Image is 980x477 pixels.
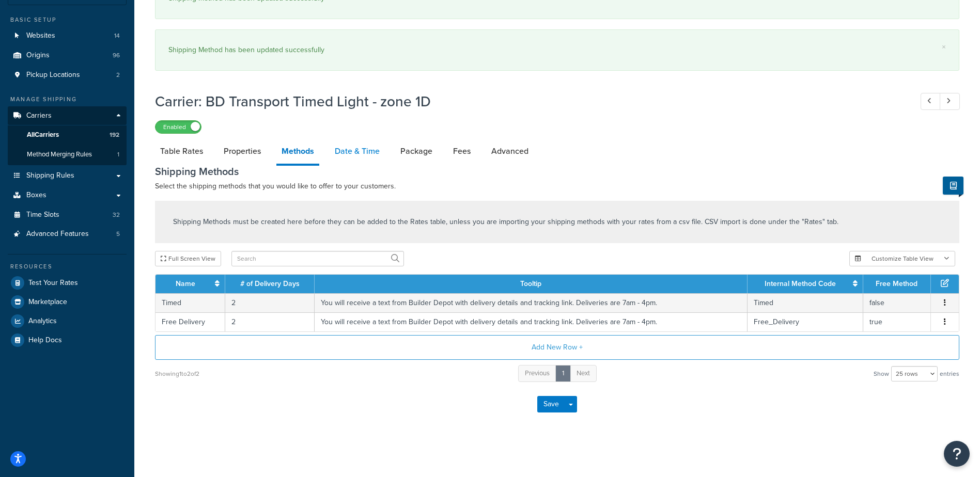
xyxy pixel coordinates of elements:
span: Time Slots [26,211,59,219]
span: 2 [116,71,120,79]
a: Internal Method Code [765,278,836,289]
button: Open Resource Center [944,441,970,467]
a: Next Record [940,93,960,110]
input: Search [231,251,404,266]
th: Tooltip [315,275,747,293]
a: Next [570,365,597,382]
a: Date & Time [330,139,385,164]
p: Shipping Methods must be created here before they can be added to the Rates table, unless you are... [173,216,838,228]
a: Advanced [486,139,534,164]
span: Shipping Rules [26,171,74,180]
td: Free Delivery [155,312,225,331]
span: 192 [110,131,119,139]
li: Carriers [8,106,127,165]
a: Shipping Rules [8,166,127,185]
td: false [863,293,931,312]
li: Origins [8,46,127,65]
a: Advanced Features5 [8,225,127,244]
span: Pickup Locations [26,71,80,79]
th: Free Method [863,275,931,293]
span: All Carriers [27,131,59,139]
div: Showing 1 to 2 of 2 [155,367,199,381]
span: Method Merging Rules [27,150,92,159]
button: Add New Row + [155,335,959,360]
td: Timed [155,293,225,312]
a: Package [395,139,438,164]
td: 2 [225,293,315,312]
a: Carriers [8,106,127,125]
a: Boxes [8,186,127,205]
a: Origins96 [8,46,127,65]
th: # of Delivery Days [225,275,315,293]
label: Enabled [155,121,201,133]
li: Websites [8,26,127,45]
div: Basic Setup [8,15,127,24]
button: Full Screen View [155,251,221,266]
a: 1 [555,365,571,382]
span: Next [577,368,590,378]
a: Method Merging Rules1 [8,145,127,164]
div: Manage Shipping [8,95,127,104]
div: Resources [8,262,127,271]
span: entries [940,367,959,381]
span: Analytics [28,317,57,326]
a: Time Slots32 [8,205,127,225]
span: Test Your Rates [28,279,78,288]
h3: Shipping Methods [155,166,959,177]
span: Previous [525,368,550,378]
span: Show [874,367,889,381]
button: Save [537,396,565,412]
a: Properties [219,139,266,164]
td: You will receive a text from Builder Depot with delivery details and tracking link. Deliveries ar... [315,312,747,331]
li: Method Merging Rules [8,145,127,164]
a: Pickup Locations2 [8,66,127,85]
a: Previous [518,365,556,382]
span: 14 [114,31,120,40]
span: Origins [26,51,50,60]
span: Websites [26,31,55,40]
span: Help Docs [28,336,62,345]
a: Help Docs [8,331,127,349]
span: 5 [116,230,120,239]
p: Select the shipping methods that you would like to offer to your customers. [155,180,959,193]
td: Free_Delivery [748,312,863,331]
td: Timed [748,293,863,312]
span: 96 [113,51,120,60]
span: Advanced Features [26,230,89,239]
a: Previous Record [921,93,941,110]
a: Websites14 [8,26,127,45]
span: Marketplace [28,298,67,307]
a: × [942,43,946,51]
a: Methods [276,139,319,166]
a: Name [176,278,195,289]
li: Time Slots [8,205,127,225]
a: Marketplace [8,293,127,311]
button: Customize Table View [849,251,955,266]
a: Test Your Rates [8,274,127,292]
div: Shipping Method has been updated successfully [168,43,946,57]
a: Table Rates [155,139,208,164]
span: 32 [113,211,120,219]
a: Fees [448,139,476,164]
span: Carriers [26,112,52,120]
span: 1 [117,150,119,159]
button: Show Help Docs [943,177,963,195]
td: 2 [225,312,315,331]
span: Boxes [26,191,46,200]
td: You will receive a text from Builder Depot with delivery details and tracking link. Deliveries ar... [315,293,747,312]
li: Advanced Features [8,225,127,244]
td: true [863,312,931,331]
a: AllCarriers192 [8,125,127,145]
li: Pickup Locations [8,66,127,85]
h1: Carrier: BD Transport Timed Light - zone 1D [155,91,901,112]
a: Analytics [8,312,127,330]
